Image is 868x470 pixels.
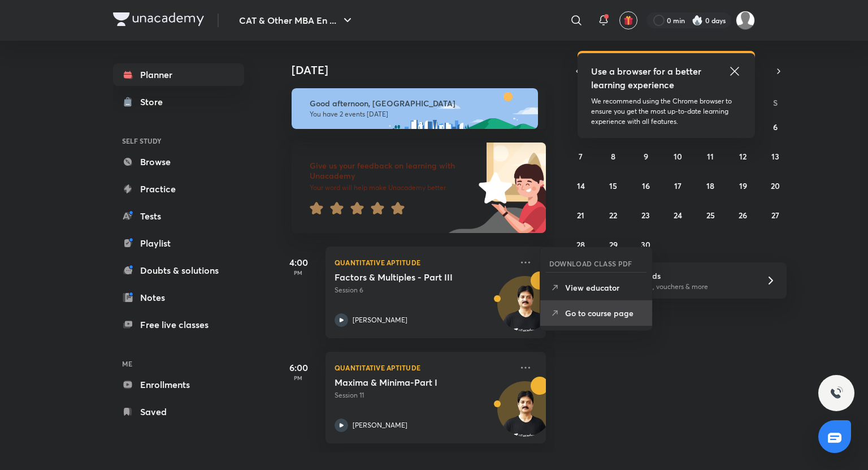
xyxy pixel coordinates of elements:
[335,271,475,283] h5: Factors & Multiples - Part III
[604,235,622,253] button: September 29, 2025
[674,210,682,221] abbr: September 24, 2025
[830,386,843,400] img: ttu
[113,131,244,150] h6: SELF STUDY
[113,373,244,396] a: Enrollments
[565,282,643,294] p: View educator
[739,180,747,191] abbr: September 19, 2025
[113,150,244,173] a: Browse
[706,210,715,221] abbr: September 25, 2025
[637,206,655,224] button: September 23, 2025
[276,374,321,381] p: PM
[611,151,615,162] abbr: September 8, 2025
[232,9,361,32] button: CAT & Other MBA En ...
[335,390,512,400] p: Session 11
[572,206,590,224] button: September 21, 2025
[353,315,407,325] p: [PERSON_NAME]
[276,361,321,374] h5: 6:00
[572,235,590,253] button: September 28, 2025
[637,147,655,165] button: September 9, 2025
[734,176,752,195] button: September 19, 2025
[335,361,512,374] p: Quantitative Aptitude
[707,151,714,162] abbr: September 11, 2025
[310,161,475,181] h6: Give us your feedback on learning with Unacademy
[619,11,637,29] button: avatar
[766,147,784,165] button: September 13, 2025
[113,63,244,86] a: Planner
[113,90,244,113] a: Store
[572,147,590,165] button: September 7, 2025
[310,110,528,119] p: You have 2 events [DATE]
[310,183,475,192] p: Your word will help make Unacademy better
[113,12,204,26] img: Company Logo
[739,210,747,221] abbr: September 26, 2025
[353,420,407,430] p: [PERSON_NAME]
[736,11,755,30] img: Nitin
[771,180,780,191] abbr: September 20, 2025
[292,88,538,129] img: afternoon
[113,259,244,282] a: Doubts & solutions
[613,270,752,282] h6: Refer friends
[604,176,622,195] button: September 15, 2025
[576,239,585,250] abbr: September 28, 2025
[701,147,719,165] button: September 11, 2025
[310,98,528,109] h6: Good afternoon, [GEOGRAPHIC_DATA]
[773,122,778,132] abbr: September 6, 2025
[113,12,204,29] a: Company Logo
[579,151,583,162] abbr: September 7, 2025
[773,97,778,108] abbr: Saturday
[113,354,244,373] h6: ME
[276,269,321,276] p: PM
[641,210,650,221] abbr: September 23, 2025
[674,180,682,191] abbr: September 17, 2025
[276,256,321,269] h5: 4:00
[565,307,643,319] p: Go to course page
[498,387,552,442] img: Avatar
[734,147,752,165] button: September 12, 2025
[113,232,244,255] a: Playlist
[669,176,687,195] button: September 17, 2025
[692,15,703,26] img: streak
[440,143,546,233] img: feedback_image
[591,64,704,92] h5: Use a browser for a better learning experience
[572,176,590,195] button: September 14, 2025
[549,258,632,269] h6: DOWNLOAD CLASS PDF
[609,180,617,191] abbr: September 15, 2025
[604,206,622,224] button: September 22, 2025
[771,151,779,162] abbr: September 13, 2025
[577,180,585,191] abbr: September 14, 2025
[642,180,650,191] abbr: September 16, 2025
[335,377,475,388] h5: Maxima & Minima-Part I
[609,210,617,221] abbr: September 22, 2025
[113,400,244,423] a: Saved
[734,206,752,224] button: September 26, 2025
[113,313,244,336] a: Free live classes
[739,151,747,162] abbr: September 12, 2025
[613,282,752,292] p: Win a laptop, vouchers & more
[771,210,779,221] abbr: September 27, 2025
[113,205,244,227] a: Tests
[674,151,682,162] abbr: September 10, 2025
[623,15,633,25] img: avatar
[591,96,741,127] p: We recommend using the Chrome browser to ensure you get the most up-to-date learning experience w...
[113,178,244,200] a: Practice
[766,118,784,136] button: September 6, 2025
[609,239,618,250] abbr: September 29, 2025
[335,256,512,269] p: Quantitative Aptitude
[604,147,622,165] button: September 8, 2025
[637,176,655,195] button: September 16, 2025
[335,285,512,295] p: Session 6
[766,206,784,224] button: September 27, 2025
[766,176,784,195] button: September 20, 2025
[140,95,170,109] div: Store
[701,206,719,224] button: September 25, 2025
[641,239,650,250] abbr: September 30, 2025
[637,235,655,253] button: September 30, 2025
[577,210,584,221] abbr: September 21, 2025
[113,286,244,309] a: Notes
[669,206,687,224] button: September 24, 2025
[669,147,687,165] button: September 10, 2025
[292,63,557,77] h4: [DATE]
[701,176,719,195] button: September 18, 2025
[498,282,552,337] img: Avatar
[706,180,714,191] abbr: September 18, 2025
